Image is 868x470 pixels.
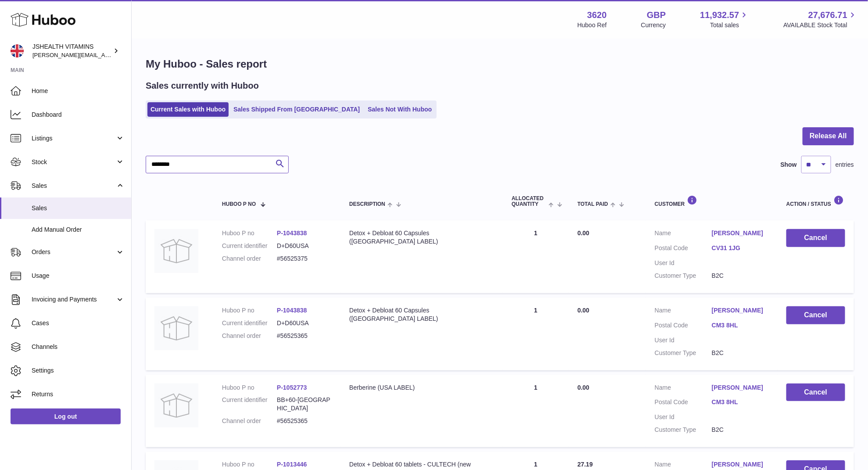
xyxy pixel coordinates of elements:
[577,384,589,391] span: 0.00
[786,229,845,247] button: Cancel
[655,306,712,317] dt: Name
[154,306,198,350] img: no-photo.jpg
[836,161,854,169] span: entries
[503,375,569,448] td: 1
[277,461,307,468] a: P-1013446
[781,161,797,169] label: Show
[655,349,712,357] dt: Customer Type
[32,366,125,375] span: Settings
[655,244,712,255] dt: Postal Code
[365,102,435,117] a: Sales Not With Huboo
[655,384,712,394] dt: Name
[32,182,115,190] span: Sales
[32,319,125,327] span: Cases
[222,255,277,263] dt: Channel order
[786,306,845,324] button: Cancel
[349,384,494,392] div: Berberine (USA LABEL)
[146,80,259,92] h2: Sales currently with Huboo
[147,102,229,117] a: Current Sales with Huboo
[655,321,712,332] dt: Postal Code
[277,319,332,327] dd: D+D60USA
[222,417,277,425] dt: Channel order
[700,9,739,21] span: 11,932.57
[803,127,854,145] button: Release All
[349,201,385,207] span: Description
[222,396,277,413] dt: Current identifier
[712,306,769,315] a: [PERSON_NAME]
[277,417,332,425] dd: #56525365
[712,398,769,406] a: CM3 8HL
[277,396,332,413] dd: BB+60-[GEOGRAPHIC_DATA]
[700,9,749,29] a: 11,932.57 Total sales
[577,461,593,468] span: 27.19
[503,298,569,370] td: 1
[277,255,332,263] dd: #56525375
[32,111,125,119] span: Dashboard
[641,21,666,29] div: Currency
[783,21,857,29] span: AVAILABLE Stock Total
[577,201,608,207] span: Total paid
[32,248,115,256] span: Orders
[222,384,277,392] dt: Huboo P no
[577,21,607,29] div: Huboo Ref
[222,242,277,250] dt: Current identifier
[710,21,749,29] span: Total sales
[11,44,24,57] img: francesca@jshealthvitamins.com
[349,306,494,323] div: Detox + Debloat 60 Capsules ([GEOGRAPHIC_DATA] LABEL)
[655,229,712,240] dt: Name
[655,413,712,421] dt: User Id
[786,195,845,207] div: Action / Status
[655,336,712,344] dt: User Id
[230,102,363,117] a: Sales Shipped From [GEOGRAPHIC_DATA]
[647,9,666,21] strong: GBP
[655,272,712,280] dt: Customer Type
[503,220,569,293] td: 1
[32,390,125,398] span: Returns
[222,460,277,469] dt: Huboo P no
[277,332,332,340] dd: #56525365
[32,87,125,95] span: Home
[783,9,857,29] a: 27,676.71 AVAILABLE Stock Total
[222,332,277,340] dt: Channel order
[154,384,198,427] img: no-photo.jpg
[32,134,115,143] span: Listings
[222,319,277,327] dt: Current identifier
[32,343,125,351] span: Channels
[277,384,307,391] a: P-1052773
[349,229,494,246] div: Detox + Debloat 60 Capsules ([GEOGRAPHIC_DATA] LABEL)
[32,51,176,58] span: [PERSON_NAME][EMAIL_ADDRESS][DOMAIN_NAME]
[712,244,769,252] a: CV31 1JG
[712,426,769,434] dd: B2C
[277,307,307,314] a: P-1043838
[712,349,769,357] dd: B2C
[11,409,121,424] a: Log out
[808,9,847,21] span: 27,676.71
[577,307,589,314] span: 0.00
[32,295,115,304] span: Invoicing and Payments
[786,384,845,402] button: Cancel
[32,158,115,166] span: Stock
[712,321,769,330] a: CM3 8HL
[222,229,277,237] dt: Huboo P no
[277,230,307,237] a: P-1043838
[655,195,769,207] div: Customer
[712,229,769,237] a: [PERSON_NAME]
[655,426,712,434] dt: Customer Type
[712,272,769,280] dd: B2C
[32,272,125,280] span: Usage
[32,226,125,234] span: Add Manual Order
[154,229,198,273] img: no-photo.jpg
[32,204,125,212] span: Sales
[512,196,546,207] span: ALLOCATED Quantity
[222,306,277,315] dt: Huboo P no
[712,384,769,392] a: [PERSON_NAME]
[222,201,256,207] span: Huboo P no
[655,398,712,409] dt: Postal Code
[277,242,332,250] dd: D+D60USA
[655,259,712,267] dt: User Id
[577,230,589,237] span: 0.00
[587,9,607,21] strong: 3620
[146,57,854,71] h1: My Huboo - Sales report
[712,460,769,469] a: [PERSON_NAME]
[32,43,111,59] div: JSHEALTH VITAMINS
